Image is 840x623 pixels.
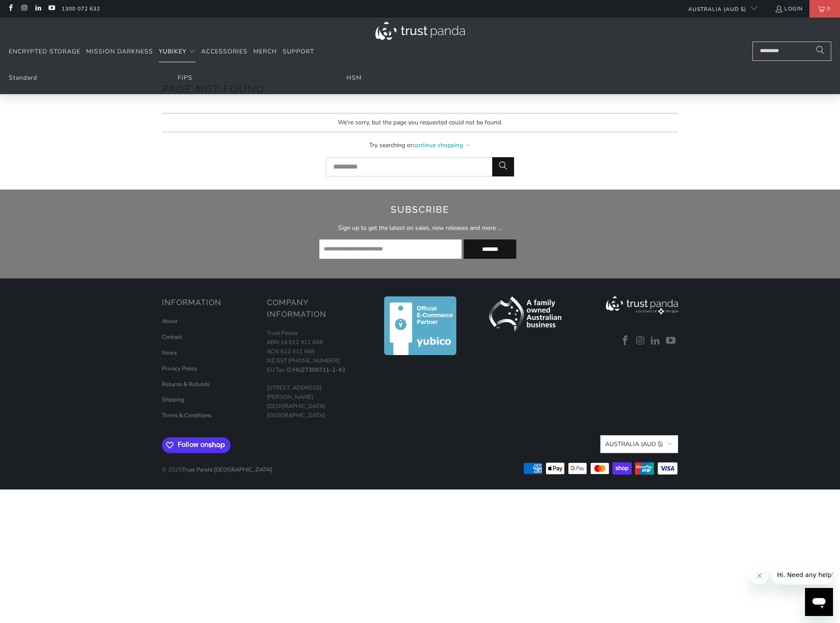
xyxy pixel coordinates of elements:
[346,74,362,82] a: HSM
[600,435,678,453] button: Australia (AUD $)
[162,139,678,150] p: Try searching or
[48,5,55,12] a: Trust Panda Australia on YouTube
[162,412,211,419] a: Terms & Conditions
[159,42,196,62] summary: YubiKey
[86,47,153,56] span: Mission Darkness
[178,74,192,82] a: FIPS
[809,42,831,61] button: Search
[9,47,80,56] span: Encrypted Storage
[162,333,182,341] a: Contact
[283,47,314,56] span: Support
[413,141,471,149] a: continue shopping →
[162,365,197,373] a: Privacy Policy
[9,74,37,82] a: Standard
[772,565,833,584] iframe: Message from company
[182,466,272,474] a: Trust Panda [GEOGRAPHIC_DATA]
[326,157,514,176] input: Search...
[162,349,177,357] a: News
[5,6,63,13] span: Hi. Need any help?
[751,567,768,584] iframe: Close message
[34,5,42,12] a: Trust Panda Australia on LinkedIn
[159,47,186,56] span: YubiKey
[253,42,277,62] a: Merch
[253,47,277,56] span: Merch
[20,5,28,12] a: Trust Panda Australia on Instagram
[201,42,248,62] a: Accessories
[9,42,80,62] a: Encrypted Storage
[775,4,803,14] a: Login
[162,317,178,325] a: About
[664,335,677,347] a: Trust Panda Australia on YouTube
[634,335,647,347] a: Trust Panda Australia on Instagram
[162,113,678,132] p: We're sorry, but the page you requested could not be found.
[293,366,345,374] a: HU27309711-2-43
[375,22,465,40] img: Trust Panda Australia
[86,42,153,62] a: Mission Darkness
[171,203,669,217] h2: Subscribe
[201,47,248,56] span: Accessories
[7,5,14,12] a: Trust Panda Australia on Facebook
[62,4,100,14] a: 1300 072 632
[752,42,831,61] input: Search...
[805,588,833,616] iframe: Button to launch messaging window
[162,396,185,404] a: Shipping
[162,457,273,475] p: © 2025 .
[492,157,514,176] button: Search
[619,335,632,347] a: Trust Panda Australia on Facebook
[171,223,669,233] p: Sign up to get the latest on sales, new releases and more …
[283,42,314,62] a: Support
[267,329,363,420] p: Trust Panda ABN 14 612 411 668 ACN 612 411 668 NZ GST [PHONE_NUMBER] EU Tax ID: [STREET_ADDRESS][...
[9,42,314,62] nav: Translation missing: en.navigation.header.main_nav
[649,335,662,347] a: Trust Panda Australia on LinkedIn
[162,380,210,388] a: Returns & Refunds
